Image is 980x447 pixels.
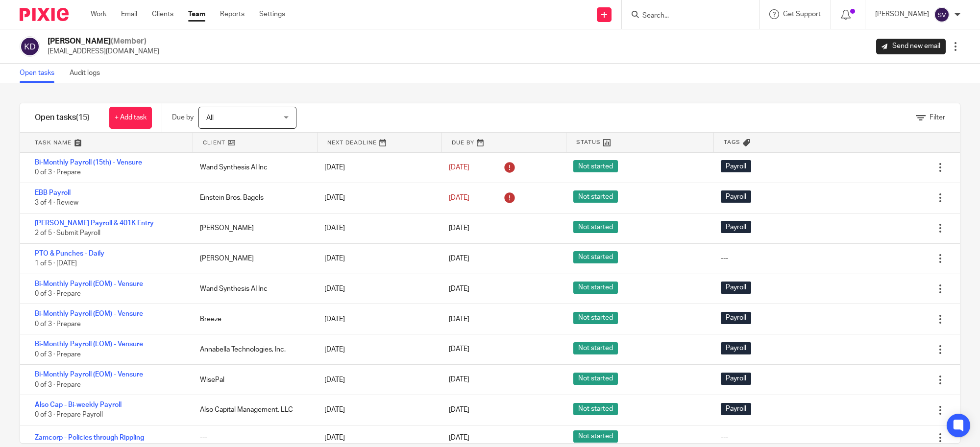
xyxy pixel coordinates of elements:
[35,371,143,378] a: Bi-Monthly Payroll (EOM) - Vensure
[573,160,618,172] span: Not started
[190,188,315,208] div: Einstein Bros. Bagels
[449,376,469,383] span: [DATE]
[721,312,751,324] span: Payroll
[35,341,143,348] a: Bi-Monthly Payroll (EOM) - Vensure
[449,346,469,353] span: [DATE]
[449,285,469,292] span: [DATE]
[190,218,315,238] div: [PERSON_NAME]
[35,290,81,297] span: 0 of 3 · Prepare
[576,138,601,146] span: Status
[35,189,71,196] a: EBB Payroll
[315,400,439,420] div: [DATE]
[641,12,730,21] input: Search
[721,342,751,354] span: Payroll
[35,113,90,123] h1: Open tasks
[724,138,740,146] span: Tags
[35,230,100,236] span: 2 of 5 · Submit Payroll
[573,251,618,263] span: Not started
[315,279,439,299] div: [DATE]
[109,107,152,129] a: + Add task
[449,255,469,262] span: [DATE]
[190,400,315,420] div: Also Capital Management, LLC
[20,64,62,83] a: Open tasks
[315,188,439,208] div: [DATE]
[721,190,751,203] span: Payroll
[35,381,81,388] span: 0 of 3 · Prepare
[190,370,315,390] div: WisePal
[35,321,81,328] span: 0 of 3 · Prepare
[315,218,439,238] div: [DATE]
[573,373,618,385] span: Not started
[449,225,469,232] span: [DATE]
[111,37,147,45] span: (Member)
[35,401,122,408] a: Also Cap - Bi-weekly Payroll
[573,312,618,324] span: Not started
[35,281,143,287] a: Bi-Monthly Payroll (EOM) - Vensure
[315,340,439,359] div: [DATE]
[48,36,159,47] h2: [PERSON_NAME]
[449,407,469,414] span: [DATE]
[152,9,173,19] a: Clients
[35,220,154,227] a: [PERSON_NAME] Payroll & 401K Entry
[783,11,821,18] span: Get Support
[35,169,81,176] span: 0 of 3 · Prepare
[315,158,439,177] div: [DATE]
[121,9,137,19] a: Email
[721,254,728,263] div: ---
[48,47,159,56] p: [EMAIL_ADDRESS][DOMAIN_NAME]
[721,160,751,172] span: Payroll
[449,316,469,323] span: [DATE]
[930,114,945,121] span: Filter
[573,342,618,354] span: Not started
[573,221,618,233] span: Not started
[190,249,315,268] div: [PERSON_NAME]
[721,221,751,233] span: Payroll
[875,9,929,19] p: [PERSON_NAME]
[573,282,618,294] span: Not started
[573,430,618,443] span: Not started
[449,194,469,201] span: [DATE]
[35,412,103,419] span: 0 of 3 · Prepare Payroll
[35,310,143,317] a: Bi-Monthly Payroll (EOM) - Vensure
[449,434,469,441] span: [DATE]
[20,36,40,57] img: svg%3E
[70,64,107,83] a: Audit logs
[315,370,439,390] div: [DATE]
[220,9,245,19] a: Reports
[721,433,728,443] div: ---
[35,250,104,257] a: PTO & Punches - Daily
[190,309,315,329] div: Breeze
[35,159,142,166] a: Bi-Monthly Payroll (15th) - Vensure
[315,249,439,268] div: [DATE]
[188,9,205,19] a: Team
[35,351,81,358] span: 0 of 3 · Prepare
[190,158,315,177] div: Wand Synthesis AI Inc
[91,9,106,19] a: Work
[449,164,469,171] span: [DATE]
[934,7,950,23] img: svg%3E
[20,8,69,21] img: Pixie
[35,434,144,441] a: Zamcorp - Policies through Rippling
[315,309,439,329] div: [DATE]
[206,115,214,121] span: All
[172,113,194,122] p: Due by
[76,114,90,121] span: (15)
[721,373,751,385] span: Payroll
[35,260,77,267] span: 1 of 5 · [DATE]
[35,199,78,206] span: 3 of 4 · Review
[876,39,946,54] a: Send new email
[190,340,315,359] div: Annabella Technologies, Inc.
[259,9,285,19] a: Settings
[573,403,618,415] span: Not started
[721,403,751,415] span: Payroll
[573,190,618,203] span: Not started
[721,282,751,294] span: Payroll
[190,279,315,299] div: Wand Synthesis AI Inc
